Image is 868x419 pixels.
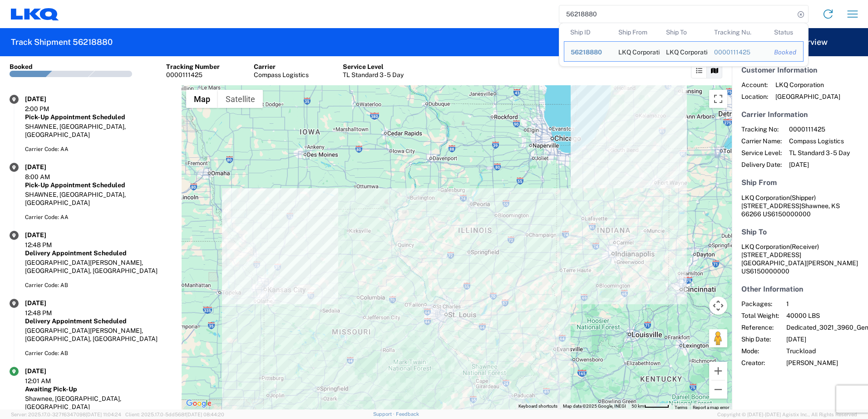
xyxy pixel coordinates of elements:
div: 12:01 AM [25,377,70,385]
span: Client: 2025.17.0-5dd568f [125,412,224,417]
div: [DATE] [25,163,70,171]
span: TL Standard 3 - 5 Day [789,149,850,157]
span: Mode: [741,347,779,355]
th: Ship ID [564,23,612,41]
div: LKQ Corporation [666,42,701,61]
div: Carrier Code: AB [25,281,172,289]
div: Carrier Code: AA [25,145,172,153]
div: Booked [774,48,797,56]
span: [GEOGRAPHIC_DATA] [775,93,840,101]
h5: Ship To [741,228,858,236]
button: Show satellite imagery [218,90,263,108]
div: Shawnee, [GEOGRAPHIC_DATA], [GEOGRAPHIC_DATA] [25,395,172,411]
table: Search Results [564,23,808,66]
span: (Shipper) [790,194,816,201]
span: 0000111425 [789,125,850,133]
div: Awaiting Pick-Up [25,385,172,393]
h5: Ship From [741,178,858,187]
span: Carrier Name: [741,137,782,145]
span: Delivery Date: [741,161,782,169]
button: Zoom out [709,380,727,399]
th: Tracking Nu. [708,23,768,41]
div: Pick-Up Appointment Scheduled [25,181,172,189]
th: Status [768,23,804,41]
div: LKQ Corporation [618,42,654,61]
div: Delivery Appointment Scheduled [25,249,172,257]
div: Carrier Code: AB [25,349,172,357]
span: Service Level: [741,149,782,157]
div: Booked [10,63,33,71]
div: [DATE] [25,299,70,307]
div: 0000111425 [714,48,761,56]
button: Toggle fullscreen view [709,90,727,108]
span: Reference: [741,323,779,331]
span: 50 km [631,404,644,409]
h2: Track Shipment 56218880 [11,37,113,48]
span: LKQ Corporation [775,81,840,89]
a: Report a map error [693,405,729,410]
div: SHAWNEE, [GEOGRAPHIC_DATA], [GEOGRAPHIC_DATA] [25,190,172,207]
div: 2:00 PM [25,105,70,113]
div: 56218880 [571,48,606,56]
div: 12:48 PM [25,241,70,249]
span: (Receiver) [790,243,819,250]
button: Zoom in [709,362,727,380]
div: Service Level [343,63,404,71]
h5: Carrier Information [741,110,858,119]
div: [DATE] [25,367,70,375]
h5: Customer Information [741,66,858,74]
div: TL Standard 3 - 5 Day [343,71,404,79]
address: [GEOGRAPHIC_DATA][PERSON_NAME] US [741,243,858,275]
input: Shipment, tracking or reference number [559,5,794,23]
span: Total Weight: [741,312,779,320]
th: Ship From [612,23,660,41]
span: Account: [741,81,768,89]
span: 6150000000 [771,210,811,218]
span: Compass Logistics [789,137,850,145]
a: Feedback [396,411,419,417]
span: Creator: [741,359,779,367]
div: Tracking Number [166,63,220,71]
div: 8:00 AM [25,173,70,181]
button: Map Scale: 50 km per 51 pixels [629,403,672,409]
th: Ship To [660,23,708,41]
span: 56218880 [571,49,602,56]
h5: Other Information [741,285,858,293]
div: [DATE] [25,95,70,103]
span: [DATE] [789,161,850,169]
img: Google [184,398,214,409]
div: 12:48 PM [25,309,70,317]
a: Open this area in Google Maps (opens a new window) [184,398,214,409]
button: Map camera controls [709,297,727,315]
div: SHAWNEE, [GEOGRAPHIC_DATA], [GEOGRAPHIC_DATA] [25,122,172,139]
a: Terms [675,405,687,410]
span: [DATE] 08:44:20 [186,412,224,417]
span: [DATE] 11:04:24 [86,412,121,417]
div: [DATE] [25,231,70,239]
button: Drag Pegman onto the map to open Street View [709,329,727,347]
div: [GEOGRAPHIC_DATA][PERSON_NAME], [GEOGRAPHIC_DATA], [GEOGRAPHIC_DATA] [25,258,172,275]
div: Pick-Up Appointment Scheduled [25,113,172,121]
span: Location: [741,93,768,101]
div: Delivery Appointment Scheduled [25,317,172,325]
div: Carrier [254,63,309,71]
address: Shawnee, KS 66266 US [741,194,858,218]
a: Support [373,411,396,417]
span: Tracking No: [741,125,782,133]
span: Copyright © [DATE]-[DATE] Agistix Inc., All Rights Reserved [717,410,857,419]
button: Keyboard shortcuts [518,403,557,409]
span: Map data ©2025 Google, INEGI [563,404,626,409]
div: 0000111425 [166,71,220,79]
div: Compass Logistics [254,71,309,79]
button: Show street map [186,90,218,108]
span: LKQ Corporation [STREET_ADDRESS] [741,243,819,258]
span: Ship Date: [741,335,779,343]
span: [STREET_ADDRESS] [741,202,801,209]
div: [GEOGRAPHIC_DATA][PERSON_NAME], [GEOGRAPHIC_DATA], [GEOGRAPHIC_DATA] [25,326,172,343]
span: 6150000000 [750,268,789,275]
span: LKQ Corporation [741,194,790,201]
span: Server: 2025.17.0-327f6347098 [11,412,121,417]
span: Packages: [741,300,779,308]
div: Carrier Code: AA [25,213,172,221]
